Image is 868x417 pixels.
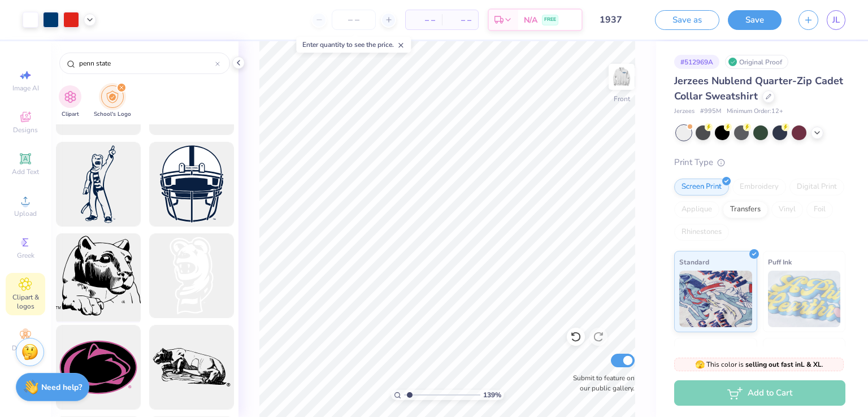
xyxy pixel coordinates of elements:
[732,179,786,196] div: Embroidery
[768,256,792,268] span: Puff Ink
[59,85,81,119] button: filter button
[679,271,752,327] img: Standard
[64,90,77,103] img: Clipart Image
[483,390,501,400] span: 139 %
[449,14,471,26] span: – –
[591,8,646,31] input: Untitled Design
[674,156,845,169] div: Print Type
[12,167,39,176] span: Add Text
[674,107,695,116] span: Jerzees
[6,293,45,311] span: Clipart & logos
[695,359,705,370] span: 🫣
[13,125,38,134] span: Designs
[524,14,537,26] span: N/A
[59,85,81,119] div: filter for Clipart
[14,209,37,218] span: Upload
[727,107,783,116] span: Minimum Order: 12 +
[78,58,215,69] input: Try "WashU"
[94,110,131,119] span: School's Logo
[655,10,719,30] button: Save as
[725,55,788,69] div: Original Proof
[674,224,729,241] div: Rhinestones
[614,94,630,104] div: Front
[832,14,840,27] span: JL
[723,201,768,218] div: Transfers
[728,10,782,30] button: Save
[94,85,131,119] div: filter for School's Logo
[806,201,833,218] div: Foil
[332,10,376,30] input: – –
[12,344,39,353] span: Decorate
[695,359,823,370] span: This color is .
[674,201,719,218] div: Applique
[771,201,803,218] div: Vinyl
[41,382,82,393] strong: Need help?
[567,373,635,393] label: Submit to feature on our public gallery.
[700,107,721,116] span: # 995M
[768,343,835,355] span: Metallic & Glitter Ink
[17,251,34,260] span: Greek
[827,10,845,30] a: JL
[296,37,411,53] div: Enter quantity to see the price.
[610,66,633,88] img: Front
[62,110,79,119] span: Clipart
[679,343,707,355] span: Neon Ink
[674,179,729,196] div: Screen Print
[544,16,556,24] span: FREE
[413,14,435,26] span: – –
[679,256,709,268] span: Standard
[789,179,844,196] div: Digital Print
[12,84,39,93] span: Image AI
[745,360,822,369] strong: selling out fast in L & XL
[674,74,843,103] span: Jerzees Nublend Quarter-Zip Cadet Collar Sweatshirt
[106,90,119,103] img: School's Logo Image
[94,85,131,119] button: filter button
[768,271,841,327] img: Puff Ink
[674,55,719,69] div: # 512969A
